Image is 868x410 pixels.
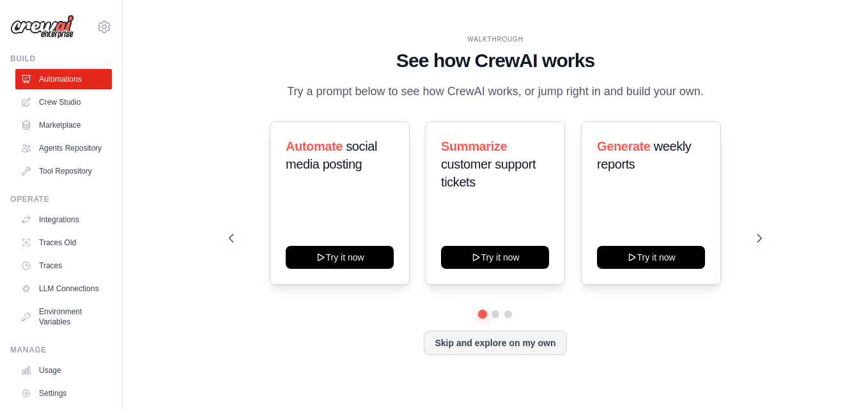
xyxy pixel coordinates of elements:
div: Build [10,54,112,64]
span: weekly reports [597,139,691,171]
a: LLM Connections [15,278,112,299]
span: customer support tickets [441,157,536,189]
a: Marketplace [15,115,112,135]
button: Try it now [286,246,394,269]
img: Logo [10,15,74,39]
div: WALKTHROUGH [229,34,762,44]
span: Automate [286,139,343,153]
a: Settings [15,383,112,404]
span: Generate [597,139,651,153]
p: Try a prompt below to see how CrewAI works, or jump right in and build your own. [281,82,710,101]
a: Integrations [15,209,112,230]
div: Operate [10,194,112,204]
a: Automations [15,69,112,89]
button: Skip and explore on my own [424,331,566,355]
a: Environment Variables [15,301,112,332]
button: Try it now [441,246,549,269]
span: Summarize [441,139,507,153]
a: Agents Repository [15,138,112,158]
a: Traces [15,255,112,276]
button: Try it now [597,246,705,269]
a: Tool Repository [15,161,112,181]
a: Usage [15,360,112,381]
h1: See how CrewAI works [229,49,762,72]
a: Crew Studio [15,92,112,112]
a: Traces Old [15,232,112,253]
div: Manage [10,345,112,355]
